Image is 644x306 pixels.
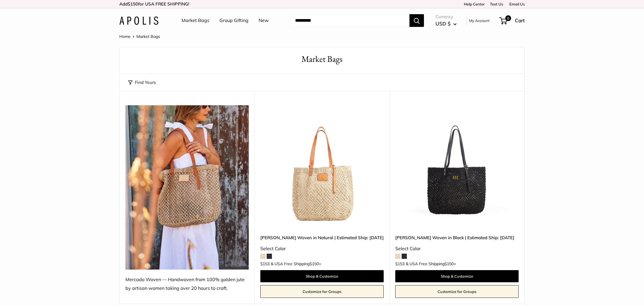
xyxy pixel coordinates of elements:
span: Market Bags [136,34,160,39]
a: My Account [469,17,490,24]
a: Mercado Woven in Black | Estimated Ship: Oct. 19thMercado Woven in Black | Estimated Ship: Oct. 19th [395,105,519,228]
div: Select Color [395,244,519,253]
a: Shop & Customize [395,270,519,282]
span: 0 [505,15,511,21]
div: Select Color [260,244,384,253]
a: Customize for Groups [395,285,519,298]
a: Help Center [462,2,485,6]
input: Search... [290,14,409,27]
a: New [259,16,269,25]
img: Apolis [119,16,158,25]
a: Mercado Woven in Natural | Estimated Ship: Oct. 12thMercado Woven in Natural | Estimated Ship: Oc... [260,105,384,228]
img: Mercado Woven in Black | Estimated Ship: Oct. 19th [395,105,519,228]
div: Mercado Woven — Handwoven from 100% golden jute by artisan women taking over 20 hours to craft. [125,275,249,293]
span: $153 [395,261,405,266]
a: 0 Cart [500,16,525,25]
a: Text Us [490,2,503,6]
span: & USA Free Shipping + [271,262,321,266]
span: Currency [436,13,457,21]
img: Mercado Woven in Natural | Estimated Ship: Oct. 12th [260,105,384,228]
span: USD $ [436,21,451,27]
span: $153 [260,261,270,266]
a: Group Gifting [219,16,248,25]
a: Email Us [507,2,525,6]
img: Mercado Woven — Handwoven from 100% golden jute by artisan women taking over 20 hours to craft. [125,105,249,270]
span: $150 [310,261,319,266]
a: [PERSON_NAME] Woven in Black | Estimated Ship: [DATE] [395,234,519,241]
span: $150 [444,261,454,266]
a: Shop & Customize [260,270,384,282]
a: Home [119,34,131,39]
a: Market Bags [182,16,209,25]
a: Customize for Groups [260,285,384,298]
button: USD $ [436,19,457,28]
button: Search [409,14,424,27]
h1: Market Bags [128,53,516,65]
span: Cart [515,17,525,23]
nav: Breadcrumb [119,33,160,40]
button: Find Yours [128,78,156,86]
span: & USA Free Shipping + [406,262,456,266]
a: [PERSON_NAME] Woven in Natural | Estimated Ship: [DATE] [260,234,384,241]
span: $150 [128,1,138,7]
